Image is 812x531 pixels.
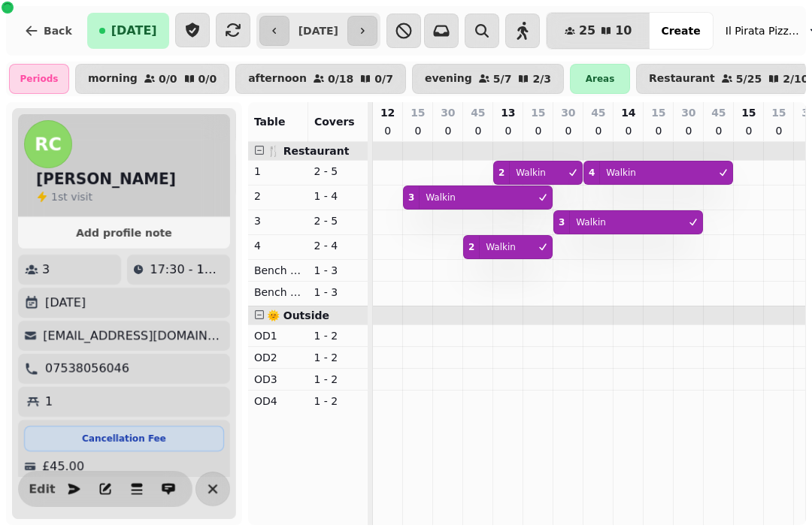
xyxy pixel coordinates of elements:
[570,64,630,94] div: Areas
[314,394,362,409] p: 1 - 2
[314,116,355,128] span: Covers
[254,116,286,128] span: Table
[24,223,224,243] button: Add profile note
[681,105,695,120] p: 30
[532,74,551,84] p: 2 / 3
[380,105,395,120] p: 12
[441,105,455,120] p: 30
[741,105,756,120] p: 15
[653,123,665,138] p: 0
[314,350,362,365] p: 1 - 2
[254,189,302,204] p: 2
[559,216,565,228] div: 3
[661,26,700,36] span: Create
[501,105,515,120] p: 13
[45,360,129,378] p: 07538056046
[531,105,545,120] p: 15
[254,213,302,228] p: 3
[314,189,362,204] p: 1 - 4
[42,457,84,475] p: £45.00
[615,25,632,37] span: 10
[12,13,84,49] button: Back
[314,328,362,343] p: 1 - 2
[36,168,176,189] h2: [PERSON_NAME]
[623,123,635,138] p: 0
[111,25,157,37] span: [DATE]
[468,241,474,253] div: 2
[547,13,650,49] button: 2510
[43,327,224,345] p: [EMAIL_ADDRESS][DOMAIN_NAME]
[498,167,504,179] div: 2
[472,123,484,138] p: 0
[743,123,755,138] p: 0
[561,105,575,120] p: 30
[328,74,353,84] p: 0 / 18
[591,105,605,120] p: 45
[254,394,302,409] p: OD4
[516,167,546,179] p: Walkin
[649,13,712,49] button: Create
[36,228,212,238] span: Add profile note
[267,145,350,157] span: 🍴 Restaurant
[88,73,138,85] p: morning
[254,238,302,253] p: 4
[532,123,544,138] p: 0
[24,426,224,451] div: Cancellation Fee
[382,123,394,138] p: 0
[87,13,169,49] button: [DATE]
[651,105,665,120] p: 15
[493,74,512,84] p: 5 / 7
[44,26,72,36] span: Back
[254,372,302,387] p: OD3
[713,123,725,138] p: 0
[33,483,51,495] span: Edit
[425,73,472,85] p: evening
[314,238,362,253] p: 2 - 4
[314,285,362,300] p: 1 - 3
[471,105,485,120] p: 45
[314,372,362,387] p: 1 - 2
[412,64,564,94] button: evening5/72/3
[51,191,58,203] span: 1
[254,263,302,278] p: Bench Left
[35,135,62,153] span: RC
[314,213,362,228] p: 2 - 5
[150,261,223,279] p: 17:30 - 19:15
[254,328,302,343] p: OD1
[254,285,302,300] p: Bench Right
[592,123,604,138] p: 0
[374,74,393,84] p: 0 / 7
[267,309,329,321] span: 🌞 Outside
[9,64,69,94] div: Periods
[412,123,424,138] p: 0
[726,23,801,38] span: Il Pirata Pizzata
[51,189,92,204] p: visit
[254,350,302,365] p: OD2
[486,241,516,253] p: Walkin
[45,294,86,312] p: [DATE]
[783,74,808,84] p: 2 / 10
[579,25,595,37] span: 25
[254,164,302,179] p: 1
[683,123,695,138] p: 0
[711,105,726,120] p: 45
[576,216,606,228] p: Walkin
[773,123,785,138] p: 0
[589,167,595,179] div: 4
[42,261,50,279] p: 3
[502,123,514,138] p: 0
[58,191,71,203] span: st
[75,64,229,94] button: morning0/00/0
[235,64,406,94] button: afternoon0/180/7
[408,192,414,204] div: 3
[562,123,574,138] p: 0
[198,74,217,84] p: 0 / 0
[426,192,456,204] p: Walkin
[649,73,715,85] p: Restaurant
[411,105,425,120] p: 15
[736,74,762,84] p: 5 / 25
[248,73,307,85] p: afternoon
[442,123,454,138] p: 0
[606,167,636,179] p: Walkin
[45,393,53,411] p: 1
